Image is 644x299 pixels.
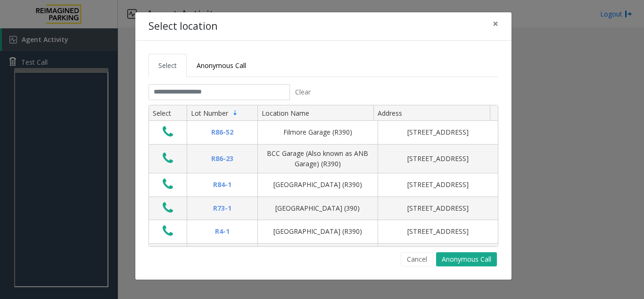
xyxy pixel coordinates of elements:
[149,19,217,34] h4: Select location
[264,127,372,137] div: Filmore Garage (R390)
[193,203,252,214] div: R73-1
[264,226,372,237] div: [GEOGRAPHIC_DATA] (R390)
[486,12,505,35] button: Close
[384,179,492,190] div: [STREET_ADDRESS]
[158,61,177,70] span: Select
[264,179,372,190] div: [GEOGRAPHIC_DATA] (R390)
[231,109,239,117] span: Sortable
[384,226,492,237] div: [STREET_ADDRESS]
[436,252,497,266] button: Anonymous Call
[193,154,252,164] div: R86-23
[401,252,433,266] button: Cancel
[262,109,309,118] span: Location Name
[191,109,228,118] span: Lot Number
[149,54,498,77] ul: Tabs
[193,127,252,137] div: R86-52
[149,105,498,246] div: Data table
[193,179,252,190] div: R84-1
[264,148,372,170] div: BCC Garage (Also known as ANB Garage) (R390)
[197,61,246,70] span: Anonymous Call
[378,109,402,118] span: Address
[290,84,316,100] button: Clear
[384,203,492,214] div: [STREET_ADDRESS]
[264,203,372,214] div: [GEOGRAPHIC_DATA] (390)
[493,17,498,30] span: ×
[193,226,252,237] div: R4-1
[384,154,492,164] div: [STREET_ADDRESS]
[384,127,492,137] div: [STREET_ADDRESS]
[149,105,187,121] th: Select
